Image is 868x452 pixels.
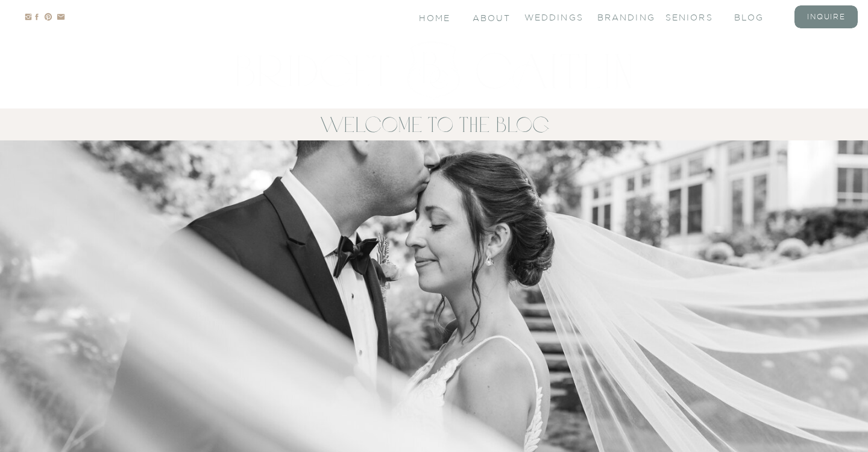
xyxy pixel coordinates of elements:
[734,11,782,22] a: blog
[419,12,452,22] a: Home
[524,11,573,22] a: Weddings
[473,12,509,22] a: About
[665,11,714,22] a: seniors
[802,11,851,22] a: inquire
[597,11,646,22] a: branding
[157,110,712,140] h2: welcome to The Blog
